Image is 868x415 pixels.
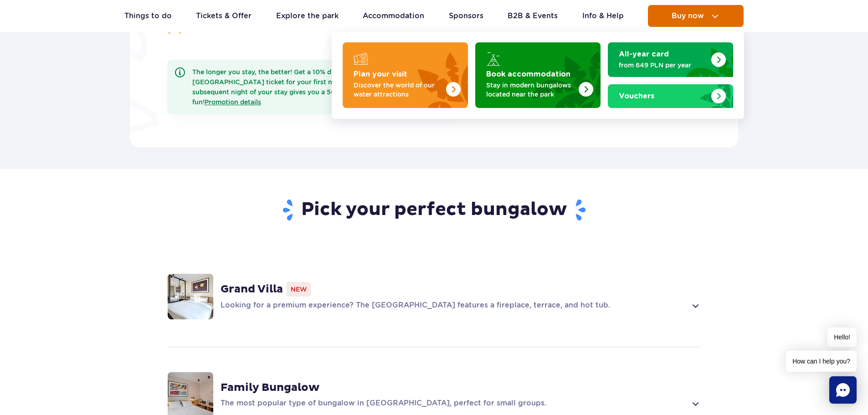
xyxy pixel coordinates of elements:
[124,5,172,27] a: Things to do
[354,81,442,99] p: Discover the world of our water attractions
[196,5,252,27] a: Tickets & Offer
[608,84,733,108] a: Vouchers
[786,351,857,372] span: How can I help you?
[619,92,654,100] strong: Vouchers
[343,42,468,108] a: Plan your visit
[648,5,744,27] button: Buy now
[287,282,311,297] span: New
[363,5,424,27] a: Accommodation
[354,71,407,78] strong: Plan your visit
[449,5,483,27] a: Sponsors
[508,5,558,27] a: B2B & Events
[221,381,319,395] strong: Family Bungalow
[167,198,701,222] h2: Pick your perfect bungalow
[486,71,570,78] strong: Book accommodation
[276,5,339,27] a: Explore the park
[608,42,733,77] a: All-year card
[829,376,857,404] div: Chat
[221,300,687,311] p: Looking for a premium experience? The [GEOGRAPHIC_DATA] features a fireplace, terrace, and hot tub.
[619,61,708,70] p: from 649 PLN per year
[205,98,261,106] a: Promotion details
[221,282,283,296] strong: Grand Villa
[475,42,601,108] a: Book accommodation
[221,398,687,409] p: The most popular type of bungalow in [GEOGRAPHIC_DATA], perfect for small groups.
[582,5,624,27] a: Info & Help
[827,328,857,347] span: Hello!
[619,51,669,58] strong: All-year card
[672,12,704,20] span: Buy now
[486,81,575,99] p: Stay in modern bungalows located near the park
[167,60,456,114] div: The longer you stay, the better! Get a 10% discount on your [GEOGRAPHIC_DATA] ticket for your fir...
